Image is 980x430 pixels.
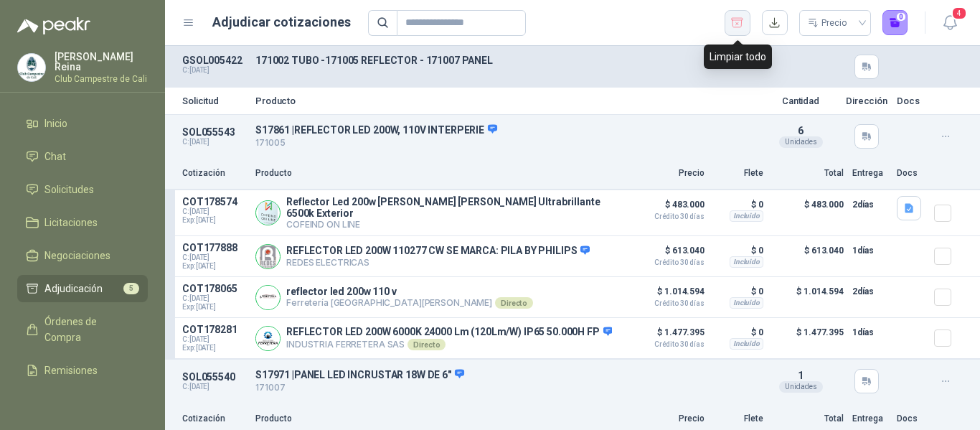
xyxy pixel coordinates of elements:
p: $ 0 [713,196,763,213]
a: Negociaciones [17,242,148,269]
a: Chat [17,143,148,170]
p: Ferretería [GEOGRAPHIC_DATA][PERSON_NAME] [286,297,533,309]
p: S17861 | REFLECTOR LED 200W, 110V INTERPERIE [255,123,756,136]
p: $ 0 [713,242,763,259]
button: 0 [882,10,908,36]
p: $ 613.040 [633,242,705,266]
div: Incluido [730,210,763,222]
p: Reflector Led 200w [PERSON_NAME] [PERSON_NAME] Ultrabrillante 6500k Exterior [286,196,624,219]
p: Entrega [852,167,888,180]
span: 4 [951,6,967,20]
p: 2 días [852,196,888,213]
p: Entrega [852,412,888,426]
p: Solicitud [182,96,247,106]
p: COT178281 [182,324,247,335]
span: Órdenes de Compra [44,314,134,345]
p: Producto [255,167,624,180]
p: REDES ELECTRICAS [286,257,590,268]
p: Docs [897,412,925,426]
span: C: [DATE] [182,253,247,262]
div: Unidades [779,136,823,148]
p: $ 0 [713,324,763,341]
p: INDUSTRIA FERRETERA SAS [286,339,612,350]
div: Incluido [730,297,763,309]
p: $ 483.000 [633,196,705,220]
img: Company Logo [18,54,45,81]
div: Unidades [779,381,823,393]
p: C: [DATE] [182,383,247,391]
span: 5 [123,283,139,294]
span: Chat [44,149,66,164]
span: Licitaciones [44,215,98,230]
div: Incluido [730,338,763,350]
p: REFLECTOR LED 200W 110277 CW SE MARCA: PILA BY PHILIPS [286,245,590,258]
img: Company Logo [256,201,280,225]
p: 2 días [852,283,888,300]
p: Cotización [182,412,247,426]
span: Crédito 30 días [633,341,705,348]
a: Órdenes de Compra [17,308,148,351]
p: $ 0 [713,283,763,300]
p: Producto [255,96,756,106]
p: Cantidad [765,96,837,106]
p: COT178065 [182,283,247,294]
p: 171002 TUBO -171005 REFLECTOR - 171007 PANEL [255,55,756,66]
p: Precio [633,412,705,426]
span: C: [DATE] [182,335,247,344]
a: Configuración [17,390,148,417]
span: Crédito 30 días [633,300,705,307]
span: Exp: [DATE] [182,303,247,312]
a: Solicitudes [17,176,148,203]
img: Logo peakr [17,17,90,34]
h1: Adjudicar cotizaciones [212,12,351,32]
p: Club Campestre de Cali [55,75,148,83]
div: Precio [808,12,849,34]
p: SOL055540 [182,371,247,383]
p: Precio [633,167,705,180]
p: Docs [897,167,925,180]
div: Directo [407,339,446,350]
img: Company Logo [256,327,280,350]
p: S17971 | PANEL LED INCRUSTAR 18W DE 6" [255,368,756,381]
p: Flete [713,412,763,426]
p: 171005 [255,136,756,150]
p: COT178574 [182,196,247,207]
span: Adjudicación [44,281,103,296]
span: Exp: [DATE] [182,216,247,225]
button: 4 [937,10,963,36]
span: Crédito 30 días [633,259,705,266]
img: Company Logo [256,245,280,268]
a: Adjudicación5 [17,275,148,302]
p: $ 483.000 [772,196,844,230]
span: 6 [798,125,804,136]
a: Licitaciones [17,209,148,236]
p: SOL055543 [182,126,247,138]
span: Remisiones [44,363,98,378]
div: Directo [495,297,533,309]
span: Negociaciones [44,248,110,263]
p: [PERSON_NAME] Reina [55,52,148,72]
span: Exp: [DATE] [182,344,247,352]
span: Inicio [44,116,67,131]
p: $ 1.477.395 [772,324,844,352]
p: 171007 [255,381,756,395]
p: $ 1.014.594 [772,283,844,312]
p: Flete [713,167,763,180]
img: Company Logo [256,286,280,309]
p: Docs [897,96,925,106]
span: C: [DATE] [182,294,247,303]
p: reflector led 200w 110 v [286,286,533,297]
p: C: [DATE] [182,66,247,75]
a: Remisiones [17,357,148,384]
span: C: [DATE] [182,207,247,216]
a: Inicio [17,110,148,137]
p: Dirección [845,96,888,106]
p: Producto [255,412,624,426]
p: COFEIND ON LINE [286,219,624,230]
p: COT177888 [182,242,247,253]
span: Solicitudes [44,182,94,197]
span: 1 [798,370,804,381]
p: Total [772,412,844,426]
p: C: [DATE] [182,138,247,146]
p: GSOL005422 [182,55,247,66]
